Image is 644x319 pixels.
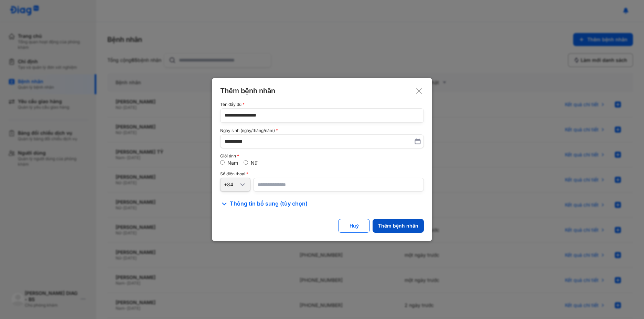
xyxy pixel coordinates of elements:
[251,160,258,166] label: Nữ
[224,181,238,188] div: +84
[227,160,238,166] label: Nam
[220,172,424,176] div: Số điện thoại
[220,154,424,158] div: Giới tính
[338,219,370,233] button: Huỷ
[220,102,424,107] div: Tên đầy đủ
[220,128,424,133] div: Ngày sinh (ngày/tháng/năm)
[373,219,424,233] button: Thêm bệnh nhân
[230,200,308,208] span: Thông tin bổ sung (tùy chọn)
[378,223,418,229] div: Thêm bệnh nhân
[220,86,424,95] div: Thêm bệnh nhân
